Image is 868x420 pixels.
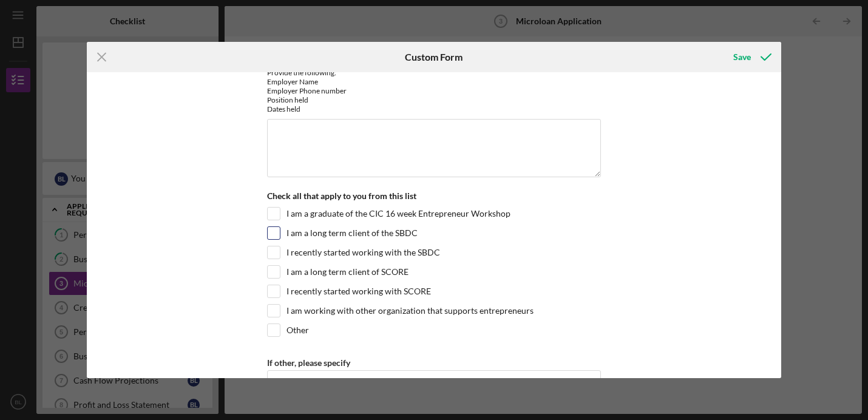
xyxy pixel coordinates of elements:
label: I am a long term client of the SBDC [287,227,418,239]
label: I recently started working with the SBDC [287,246,440,259]
label: If other, please specify [267,357,350,368]
div: Check all that apply to you from this list [267,191,601,201]
label: I recently started working with SCORE [287,285,431,297]
label: I am a long term client of SCORE [287,266,409,278]
label: Other [287,324,309,336]
button: Save [721,45,781,69]
div: Provide the following: Employer Name Employer Phone number Position held Dates held [267,68,601,113]
h6: Custom Form [405,52,463,63]
div: Save [733,45,751,69]
label: I am working with other organization that supports entrepreneurs [287,305,534,317]
label: I am a graduate of the CIC 16 week Entrepreneur Workshop [287,208,510,220]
